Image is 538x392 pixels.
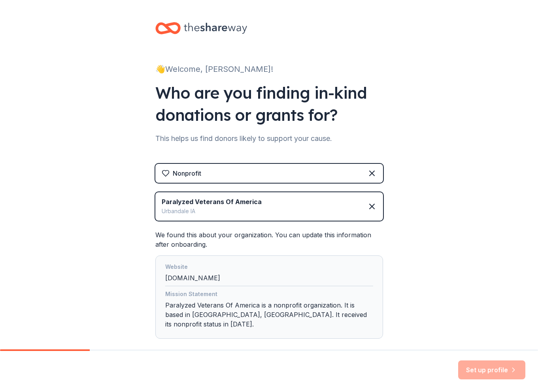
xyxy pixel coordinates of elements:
div: [DOMAIN_NAME] [165,262,373,286]
div: This helps us find donors likely to support your cause. [155,132,383,145]
div: We found this about your organization. You can update this information after onboarding. [155,230,383,339]
div: Nonprofit [173,169,201,178]
div: Who are you finding in-kind donations or grants for? [155,82,383,126]
div: Paralyzed Veterans Of America is a nonprofit organization. It is based in [GEOGRAPHIC_DATA], [GEO... [165,289,373,332]
div: 👋 Welcome, [PERSON_NAME]! [155,63,383,75]
div: Urbandale IA [162,206,262,216]
div: Mission Statement [165,289,373,300]
div: Paralyzed Veterans Of America [162,197,262,206]
div: Website [165,262,373,273]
